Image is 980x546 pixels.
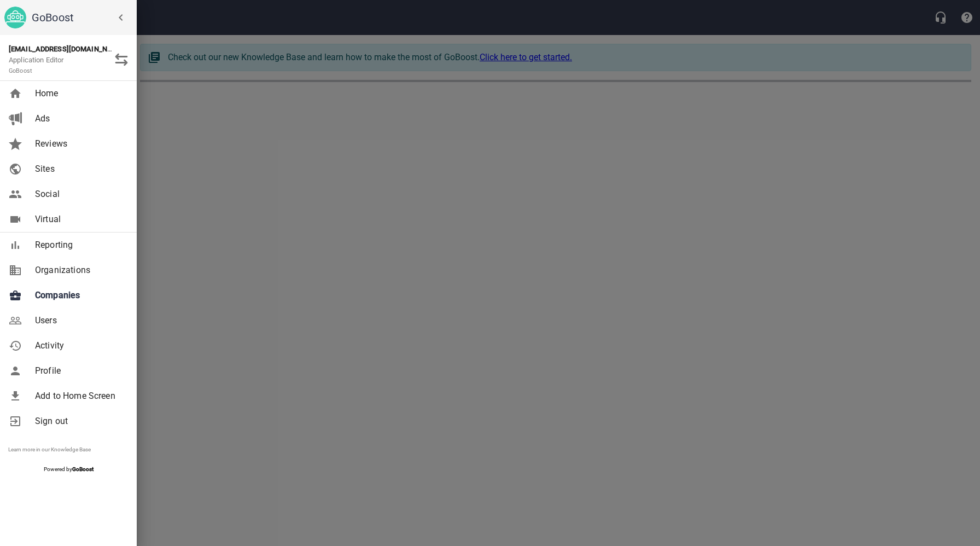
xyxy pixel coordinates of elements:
span: Organizations [35,264,124,277]
span: Sign out [35,415,124,428]
strong: GoBoost [72,466,94,472]
span: Sites [35,162,124,176]
span: Activity [35,339,124,352]
span: Profile [35,364,124,377]
img: go_boost_head.png [4,7,26,28]
span: Ads [35,112,124,125]
span: Application Editor [9,56,64,75]
span: Social [35,188,124,201]
span: Add to Home Screen [35,390,124,403]
span: Reporting [35,239,124,252]
strong: [EMAIL_ADDRESS][DOMAIN_NAME] [9,45,124,53]
span: Home [35,87,124,100]
span: Virtual [35,213,124,226]
span: Reviews [35,137,124,150]
span: Companies [35,289,124,302]
button: Switch Role [108,47,135,73]
a: Learn more in our Knowledge Base [8,446,91,452]
span: Powered by [44,466,94,472]
h6: GoBoost [32,9,132,26]
span: Users [35,314,124,327]
small: GoBoost [9,67,32,74]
